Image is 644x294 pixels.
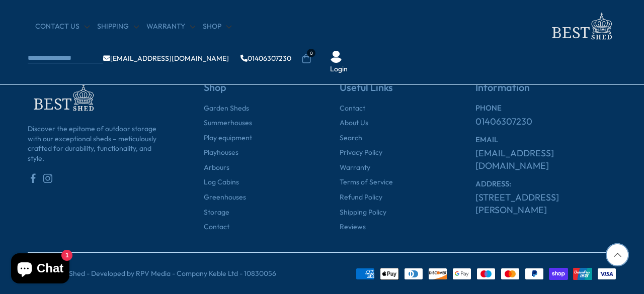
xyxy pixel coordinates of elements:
a: 0 [301,54,311,64]
a: Playhouses [204,148,238,158]
a: Privacy Policy [340,148,382,158]
a: Greenhouses [204,192,246,203]
a: CONTACT US [35,22,90,32]
a: Warranty [340,163,370,173]
a: Contact [340,104,365,114]
h5: Information [475,81,616,104]
a: Summerhouses [204,118,252,128]
a: Warranty [146,22,195,32]
a: 01406307230 [240,55,291,62]
p: © 2025 Best Shed - Developed by RPV Media - Company Keble Ltd - 10830056 [28,269,276,279]
a: Play equipment [204,133,252,143]
a: About Us [340,118,368,128]
a: Refund Policy [340,192,382,203]
a: Search [340,133,362,143]
a: [EMAIL_ADDRESS][DOMAIN_NAME] [103,55,229,62]
a: Shipping Policy [340,208,386,218]
a: Storage [204,208,229,218]
a: Garden Sheds [204,104,249,114]
inbox-online-store-chat: Shopify online store chat [8,253,72,286]
h6: EMAIL [475,135,616,144]
a: Reviews [340,222,366,232]
h6: PHONE [475,104,616,113]
a: [STREET_ADDRESS][PERSON_NAME] [475,191,616,216]
a: Shop [203,22,231,32]
img: footer-logo [28,81,98,114]
a: Shipping [97,22,139,32]
a: Terms of Service [340,177,393,187]
a: 01406307230 [475,115,532,128]
a: Arbours [204,163,229,173]
h5: Shop [204,81,304,104]
img: User Icon [330,51,342,63]
a: [EMAIL_ADDRESS][DOMAIN_NAME] [475,147,616,172]
p: Discover the epitome of outdoor storage with our exceptional sheds – meticulously crafted for dur... [28,124,169,173]
h6: ADDRESS: [475,179,616,188]
a: Log Cabins [204,177,239,187]
a: Contact [204,222,229,232]
img: logo [546,10,616,43]
a: Login [330,64,348,74]
span: 0 [307,49,315,57]
h5: Useful Links [340,81,440,104]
